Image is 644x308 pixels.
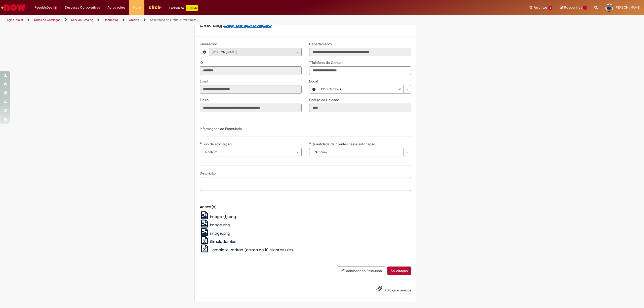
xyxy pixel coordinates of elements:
[200,21,271,29] strong: Link Dag:
[200,231,230,236] a: image.png
[200,60,204,65] label: Somente leitura - ID
[53,6,57,10] span: 8
[212,48,289,56] span: [PERSON_NAME]
[200,98,210,102] span: Somente leitura - Título
[210,231,230,236] span: image.png
[148,4,162,11] img: click_logo_yellow_360x200.png
[309,85,318,93] button: Local, Visualizar este registro CDD Camboriú
[224,21,271,29] a: Dag de aprovação
[34,5,52,10] span: Requisições
[209,48,301,56] a: [PERSON_NAME]Limpar campo Favorecido
[129,18,139,22] a: Crédito
[309,97,340,102] label: Somente leitura - Código da Unidade
[200,247,293,252] a: Template Padrão (acima de 10 clientes).xlsx
[321,85,398,93] span: CDD Camboriú
[564,5,582,10] span: Rascunhos
[309,79,319,83] span: Local
[309,104,411,112] input: Código da Unidade
[210,214,236,219] span: image (1).png
[200,60,204,65] span: Somente leitura - ID
[200,97,210,102] label: Somente leitura - Título
[34,18,60,22] a: Todos os Catálogos
[534,5,547,10] span: Favoritos
[583,6,587,10] span: 1
[318,85,411,93] a: CDD CamboriúLimpar campo Local
[200,205,411,209] h5: Anexo(s)
[65,5,100,10] span: Despesas Corporativas
[200,42,218,46] span: Somente leitura - Favorecido
[210,222,230,228] span: image.png
[309,61,311,63] span: Obrigatório Preenchido
[548,6,553,10] span: 2
[309,142,311,144] span: Necessários
[169,5,198,11] div: Padroniza
[71,18,93,22] a: Service Catalog
[200,48,209,56] button: Favorecido, Visualizar este registro Marcelo Alves Elias
[374,284,383,296] button: Adicionar anexos
[200,214,236,219] a: image (1).png
[200,126,242,131] label: Informações de Formulário
[309,48,411,56] input: Departamento
[387,267,411,275] button: Solicitação
[200,222,230,228] a: image.png
[309,98,340,102] span: Somente leitura - Código da Unidade
[200,177,411,191] textarea: Descrição
[4,15,426,25] ul: Trilhas de página
[560,5,587,10] a: Rascunhos
[104,18,118,22] a: Financeiro
[309,41,333,47] label: Somente leitura - Departamento
[210,247,293,252] span: Template Padrão (acima de 10 clientes).xlsx
[200,142,202,144] span: Necessários
[384,288,411,292] span: Adicionar anexos
[396,85,403,93] abbr: Limpar campo Local
[309,66,411,75] input: Telefone de Contato
[311,148,401,156] span: -- Nenhum --
[6,18,23,22] a: Página inicial
[133,5,141,10] span: More
[150,18,196,22] a: Solicitação de Limite e Prazo Rota
[200,171,217,175] span: Descrição
[311,142,376,146] span: Quantidade de clientes nessa solicitação
[1,3,26,13] img: ServiceNow
[210,239,236,244] span: Simulador.xlsx
[200,79,209,84] label: Somente leitura - Email
[615,5,640,10] span: [PERSON_NAME]
[200,66,302,75] input: ID
[338,266,385,275] button: Adicionar ao Rascunho
[202,142,232,146] span: Tipo de solicitação
[200,104,302,112] input: Título
[200,85,302,94] input: Email
[202,148,291,156] span: -- Nenhum --
[311,60,344,65] span: Telefone de Contato
[186,5,198,11] p: +GenAi
[107,5,125,10] span: Aprovações
[200,239,236,244] a: Simulador.xlsx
